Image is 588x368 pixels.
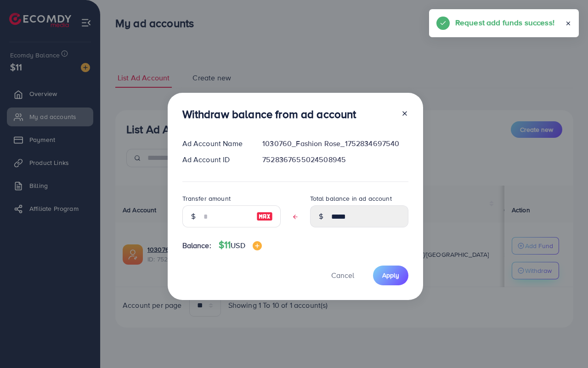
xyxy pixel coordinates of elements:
button: Apply [373,266,408,285]
img: image [256,211,273,222]
div: Ad Account Name [175,138,255,149]
button: Cancel [320,266,366,285]
label: Transfer amount [182,194,231,203]
span: Apply [382,271,399,280]
div: 7528367655024508945 [255,154,415,165]
label: Total balance in ad account [310,194,392,203]
h3: Withdraw balance from ad account [182,108,356,121]
h5: Request add funds success! [455,17,554,28]
div: 1030760_Fashion Rose_1752834697540 [255,138,415,149]
iframe: Chat [549,327,581,361]
h4: $11 [219,239,262,251]
span: Balance: [182,240,211,251]
span: Cancel [331,270,354,280]
div: Ad Account ID [175,154,255,165]
span: USD [231,240,245,250]
img: image [253,241,262,250]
